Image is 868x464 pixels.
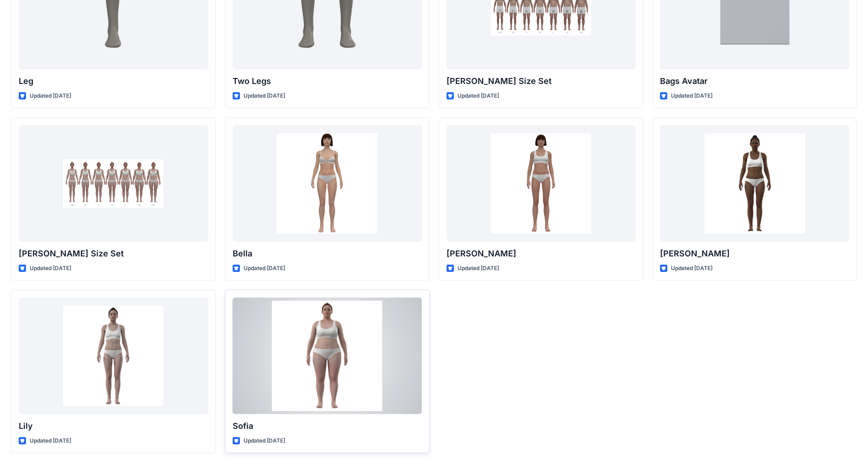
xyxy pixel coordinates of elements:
[19,297,208,414] a: Lily
[244,436,285,446] p: Updated [DATE]
[660,247,849,260] p: [PERSON_NAME]
[30,264,71,273] p: Updated [DATE]
[233,125,422,241] a: Bella
[233,420,422,433] p: Sofia
[19,75,208,88] p: Leg
[233,75,422,88] p: Two Legs
[671,91,712,101] p: Updated [DATE]
[671,264,712,273] p: Updated [DATE]
[19,125,208,241] a: Olivia Size Set
[233,297,422,414] a: Sofia
[30,436,71,446] p: Updated [DATE]
[447,125,636,241] a: Emma
[660,125,849,241] a: Gabrielle
[447,75,636,88] p: [PERSON_NAME] Size Set
[19,247,208,260] p: [PERSON_NAME] Size Set
[19,420,208,433] p: Lily
[244,264,285,273] p: Updated [DATE]
[244,91,285,101] p: Updated [DATE]
[233,247,422,260] p: Bella
[660,75,849,88] p: Bags Avatar
[30,91,71,101] p: Updated [DATE]
[457,91,499,101] p: Updated [DATE]
[457,264,499,273] p: Updated [DATE]
[447,247,636,260] p: [PERSON_NAME]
